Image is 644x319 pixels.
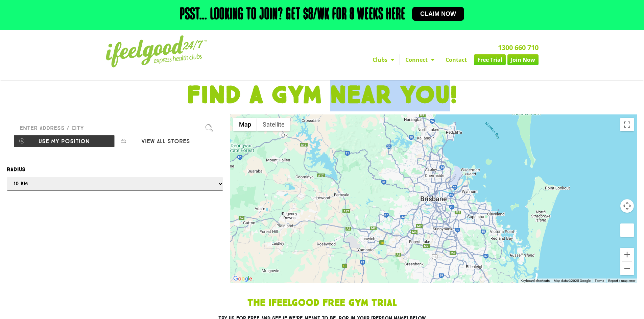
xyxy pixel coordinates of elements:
[206,124,213,132] img: search.svg
[3,83,641,108] h1: FIND A GYM NEAR YOU!
[7,165,223,174] label: Radius
[595,279,604,283] a: Terms (opens in new tab)
[412,7,464,21] a: Claim now
[620,248,634,261] button: Zoom in
[173,298,471,308] h1: The IfeelGood Free Gym Trial
[233,118,257,131] button: Show street map
[400,54,440,65] a: Connect
[608,279,635,283] a: Report a map error
[232,274,254,283] img: Google
[440,54,472,65] a: Contact
[620,223,634,237] button: Drag Pegman onto the map to open Street View
[115,135,216,148] button: View all stores
[507,54,539,65] a: Join Now
[498,43,539,52] a: 1300 660 710
[521,278,550,283] button: Keyboard shortcuts
[232,274,254,283] a: Click to see this area on Google Maps
[367,54,400,65] a: Clubs
[474,54,506,65] a: Free Trial
[14,135,115,148] button: Use my position
[257,118,290,131] button: Show satellite imagery
[180,7,405,23] h2: Psst… Looking to join? Get $8/wk for 8 weeks here
[620,118,634,131] button: Toggle fullscreen view
[620,262,634,275] button: Zoom out
[620,199,634,213] button: Map camera controls
[420,11,456,17] span: Claim now
[260,54,539,65] nav: Menu
[554,279,591,283] span: Map data ©2025 Google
